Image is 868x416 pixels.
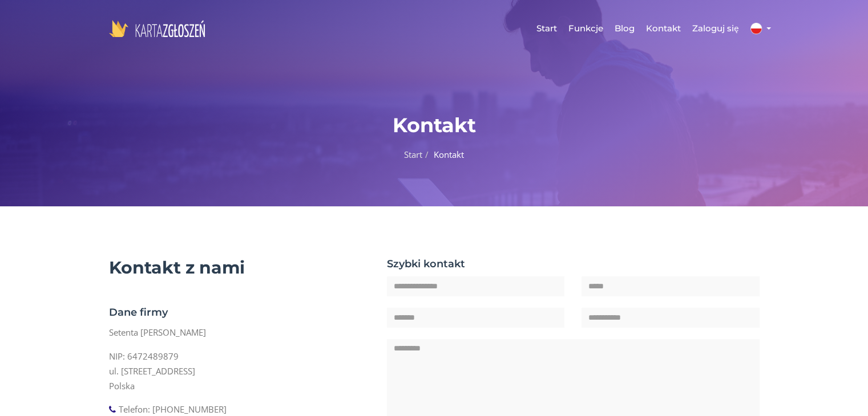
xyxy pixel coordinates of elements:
img: logo [109,20,205,37]
h3: Kontakt z nami [109,258,370,278]
h6: Dane firmy [109,306,370,319]
h6: Szybki kontakt [387,258,760,271]
a: Kontakt [640,11,687,46]
li: Kontakt [422,147,464,162]
a: Zaloguj się [687,11,744,46]
a: Start [531,11,563,46]
p: Setenta [PERSON_NAME] [109,325,370,340]
a: Blog [609,11,640,46]
li: Polska [109,378,370,393]
h2: Kontakt [109,114,760,137]
a: Start [404,149,422,160]
img: language pl [750,23,762,34]
li: ul. [STREET_ADDRESS] [109,364,370,378]
li: NIP: 6472489879 [109,349,370,364]
a: Funkcje [563,11,609,46]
